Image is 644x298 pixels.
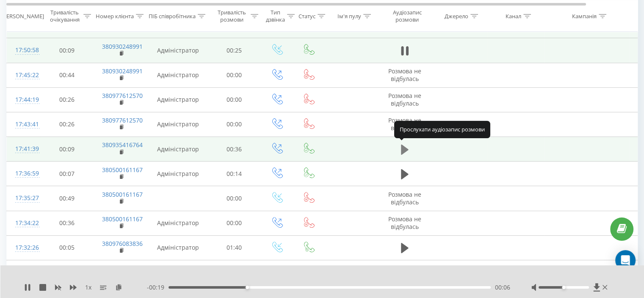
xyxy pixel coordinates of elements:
[15,190,32,206] div: 17:35:27
[41,137,94,162] td: 00:09
[149,211,208,235] td: Адміністратор
[102,116,143,124] a: 380977612570
[15,116,32,133] div: 17:43:41
[15,240,32,256] div: 17:32:26
[615,250,636,270] div: Open Intercom Messenger
[147,283,169,292] span: - 00:19
[388,67,421,83] span: Розмова не відбулась
[48,9,81,23] div: Тривалість очікування
[387,9,428,23] div: Аудіозапис розмови
[102,215,143,223] a: 380500161167
[208,162,261,186] td: 00:14
[445,12,468,19] div: Джерело
[208,186,261,211] td: 00:00
[208,211,261,235] td: 00:00
[15,264,32,281] div: 17:31:47
[15,42,32,58] div: 17:50:58
[102,240,143,248] a: 380976083836
[102,42,143,50] a: 380930248991
[572,12,597,19] div: Кампанія
[388,190,421,206] span: Розмова не відбулась
[246,286,249,289] div: Accessibility label
[149,38,208,63] td: Адміністратор
[102,264,143,272] a: 380500161167
[149,162,208,186] td: Адміністратор
[149,137,208,162] td: Адміністратор
[41,186,94,211] td: 00:49
[96,12,134,19] div: Номер клієнта
[495,283,510,292] span: 00:06
[394,121,490,138] div: Прослухати аудіозапис розмови
[149,112,208,136] td: Адміністратор
[208,87,261,112] td: 00:00
[388,215,421,231] span: Розмова не відбулась
[149,87,208,112] td: Адміністратор
[562,286,565,289] div: Accessibility label
[266,9,285,23] div: Тип дзвінка
[388,116,421,132] span: Розмова не відбулась
[388,264,421,280] span: Розмова не відбулась
[337,12,361,19] div: Ім'я пулу
[149,12,196,19] div: ПІБ співробітника
[208,260,261,285] td: 00:00
[506,12,521,19] div: Канал
[41,162,94,186] td: 00:07
[102,67,143,75] a: 380930248991
[149,260,208,285] td: Адміністратор
[41,211,94,235] td: 00:36
[388,92,421,107] span: Розмова не відбулась
[102,166,143,174] a: 380500161167
[102,141,143,149] a: 380935416764
[15,165,32,182] div: 17:36:59
[208,112,261,136] td: 00:00
[41,87,94,112] td: 00:26
[15,215,32,231] div: 17:34:22
[85,283,91,292] span: 1 x
[215,9,249,23] div: Тривалість розмови
[208,137,261,162] td: 00:36
[41,260,94,285] td: 00:42
[1,12,44,19] div: [PERSON_NAME]
[208,38,261,63] td: 00:25
[102,190,143,198] a: 380500161167
[208,63,261,87] td: 00:00
[41,63,94,87] td: 00:44
[149,63,208,87] td: Адміністратор
[41,38,94,63] td: 00:09
[15,141,32,157] div: 17:41:39
[41,235,94,260] td: 00:05
[208,235,261,260] td: 01:40
[299,12,315,19] div: Статус
[15,92,32,108] div: 17:44:19
[149,235,208,260] td: Адміністратор
[15,67,32,84] div: 17:45:22
[41,112,94,136] td: 00:26
[102,92,143,100] a: 380977612570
